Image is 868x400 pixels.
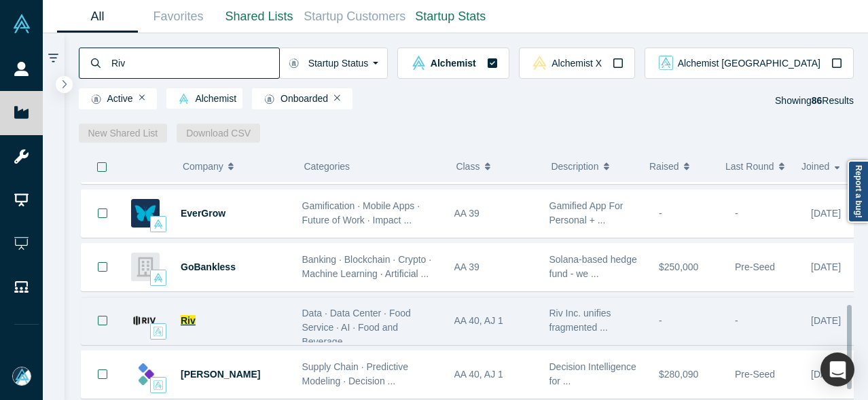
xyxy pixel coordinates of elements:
[219,1,300,33] a: Shared Lists
[549,200,623,225] span: Gamified App For Personal + ...
[173,94,236,105] span: Alchemist
[812,95,822,106] strong: 86
[649,152,679,181] span: Raised
[300,1,410,33] a: Startup Customers
[678,58,820,68] span: Alchemist [GEOGRAPHIC_DATA]
[79,124,168,143] button: New Shared List
[659,315,662,326] span: -
[91,94,101,105] img: Startup status
[138,1,219,33] a: Favorites
[12,14,31,33] img: Alchemist Vault Logo
[85,94,133,105] span: Active
[456,152,480,181] span: Class
[725,152,787,181] button: Last Round
[289,58,299,69] img: Startup status
[549,308,611,333] span: Riv Inc. unifies fragmented ...
[153,219,163,229] img: alchemist Vault Logo
[82,244,124,291] button: Bookmark
[304,161,350,172] span: Categories
[659,261,698,272] span: $250,000
[181,261,236,272] a: GoBankless
[659,208,662,219] span: -
[110,47,279,79] input: Search by company name, class, customer, one-liner or category
[549,361,636,386] span: Decision Intelligence for ...
[431,58,476,68] span: Alchemist
[181,315,196,326] a: Riv
[801,152,829,181] span: Joined
[302,254,432,279] span: Banking · Blockchain · Crypto · Machine Learning · Artificial ...
[454,351,535,398] div: AA 40, AJ 1
[153,380,163,390] img: alchemist, alchemist_aj Vault Logo
[551,152,598,181] span: Description
[811,208,841,219] span: [DATE]
[153,327,163,336] img: alchemist, alchemist_aj Vault Logo
[153,273,163,283] img: alchemist Vault Logo
[735,315,738,326] span: -
[811,261,841,272] span: [DATE]
[179,94,189,104] img: alchemist Vault Logo
[456,152,530,181] button: Class
[279,48,388,79] button: Startup Status
[519,48,635,79] button: alchemistx Vault LogoAlchemist X
[183,152,283,181] button: Company
[181,369,260,380] a: [PERSON_NAME]
[659,56,673,70] img: alchemist_aj Vault Logo
[454,297,535,344] div: AA 40, AJ 1
[82,190,124,237] button: Bookmark
[181,208,225,219] a: EverGrow
[454,190,535,237] div: AA 39
[264,94,274,105] img: Startup status
[57,1,138,33] a: All
[183,152,223,181] span: Company
[725,152,774,181] span: Last Round
[82,351,124,398] button: Bookmark
[649,152,711,181] button: Raised
[131,199,160,228] img: EverGrow's Logo
[735,261,775,272] span: Pre-Seed
[735,369,775,380] span: Pre-Seed
[551,58,602,68] span: Alchemist X
[659,369,698,380] span: $280,090
[82,297,124,344] button: Bookmark
[811,315,841,326] span: [DATE]
[302,308,411,347] span: Data · Data Center · Food Service · AI · Food and Beverage
[131,360,160,388] img: Kimaru AI's Logo
[532,56,547,70] img: alchemistx Vault Logo
[645,48,854,79] button: alchemist_aj Vault LogoAlchemist [GEOGRAPHIC_DATA]
[410,1,491,33] a: Startup Stats
[397,48,509,79] button: alchemist Vault LogoAlchemist
[12,367,31,386] img: Mia Scott's Account
[454,244,535,291] div: AA 39
[139,93,145,103] button: Remove Filter
[258,94,328,105] span: Onboarded
[131,253,160,281] img: GoBankless's Logo
[177,124,260,143] button: Download CSV
[551,152,635,181] button: Description
[412,56,426,70] img: alchemist Vault Logo
[549,254,637,279] span: Solana-based hedge fund - we ...
[775,95,854,106] span: Showing Results
[334,93,340,103] button: Remove Filter
[848,160,868,223] a: Report a bug!
[801,152,844,181] button: Joined
[811,369,841,380] span: [DATE]
[302,200,420,225] span: Gamification · Mobile Apps · Future of Work · Impact ...
[302,361,408,386] span: Supply Chain · Predictive Modeling · Decision ...
[735,208,738,219] span: -
[131,306,160,335] img: Riv's Logo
